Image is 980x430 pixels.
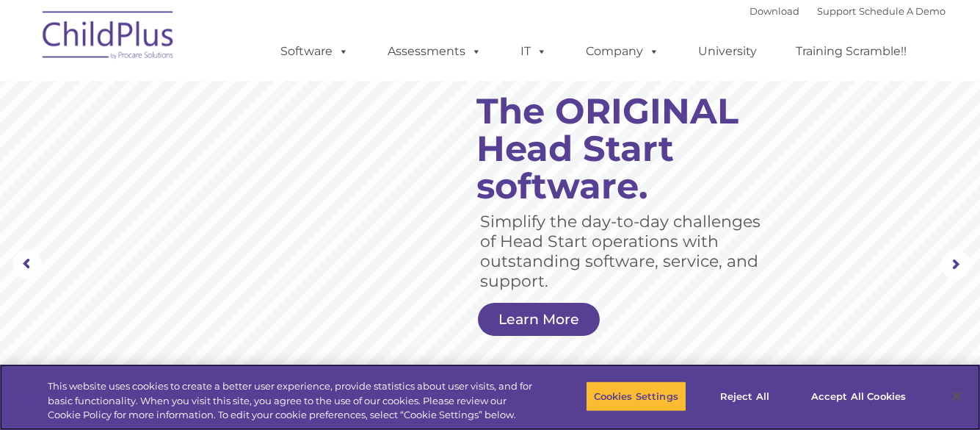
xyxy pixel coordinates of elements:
div: This website uses cookies to create a better user experience, provide statistics about user visit... [48,379,539,423]
button: Close [940,380,973,412]
a: Download [749,5,799,17]
button: Cookies Settings [586,381,686,412]
a: Assessments [373,37,496,66]
a: Training Scramble!! [781,37,921,66]
button: Reject All [699,381,791,412]
a: Company [571,37,674,66]
a: Learn More [478,303,600,336]
button: Accept All Cookies [803,381,914,412]
a: IT [506,37,562,66]
rs-layer: Simplify the day-to-day challenges of Head Start operations with outstanding software, service, a... [480,212,767,291]
a: Support [817,5,856,17]
a: University [683,37,772,66]
font: | [749,5,945,17]
img: ChildPlus by Procare Solutions [35,1,182,74]
rs-layer: The ORIGINAL Head Start software. [476,93,783,205]
a: Software [266,37,363,66]
a: Schedule A Demo [859,5,945,17]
